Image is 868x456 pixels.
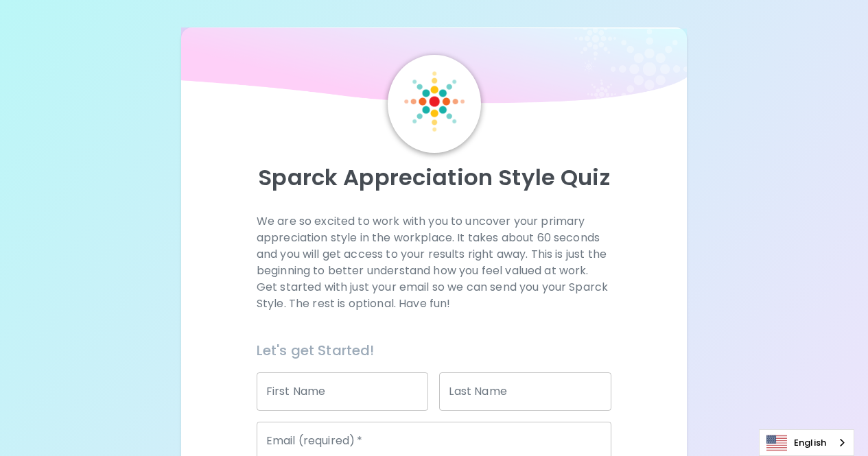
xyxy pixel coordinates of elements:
[198,164,671,191] p: Sparck Appreciation Style Quiz
[759,429,854,456] aside: Language selected: English
[257,213,611,312] p: We are so excited to work with you to uncover your primary appreciation style in the workplace. I...
[257,339,611,361] h6: Let's get Started!
[759,429,854,456] div: Language
[404,71,465,132] img: Sparck Logo
[760,430,854,455] a: English
[181,27,688,110] img: wave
